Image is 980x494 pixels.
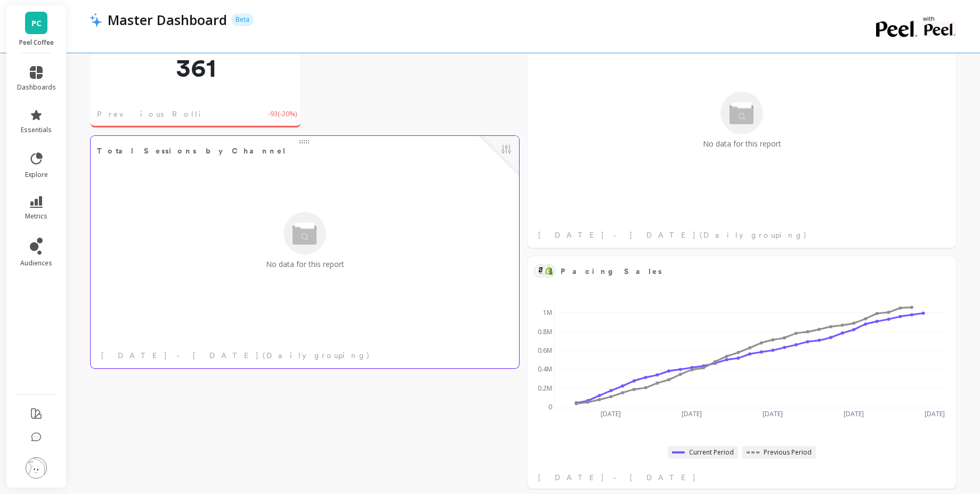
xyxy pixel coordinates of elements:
img: partner logo [923,21,957,37]
span: (Daily grouping) [700,230,807,240]
p: Beta [231,13,254,26]
span: [DATE] - [DATE] [538,230,696,240]
span: Pacing Sales [561,264,916,279]
span: Total Sessions by Channel [97,145,287,157]
span: No data for this report [266,259,344,270]
span: explore [25,171,48,179]
span: 361 [91,55,301,80]
span: essentials [21,126,52,134]
p: with [923,16,957,21]
span: (Daily grouping) [263,350,370,361]
span: No data for this report [703,139,781,149]
span: [DATE] - [DATE] [538,472,696,483]
span: -93 ( -20% ) [268,109,297,119]
p: Master Dashboard [108,11,227,29]
span: Previous Rolling 7-day [97,109,268,119]
span: Previous Period [764,448,812,457]
span: metrics [25,212,47,221]
p: Peel Coffee [17,38,56,47]
span: dashboards [17,83,56,92]
span: Current Period [689,448,734,457]
span: Total Sessions by Channel [97,143,479,158]
span: PC [31,17,42,29]
span: audiences [20,259,52,268]
span: Pacing Sales [561,266,662,277]
img: header icon [90,12,102,27]
span: [DATE] - [DATE] [101,350,260,361]
img: profile picture [26,457,47,479]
